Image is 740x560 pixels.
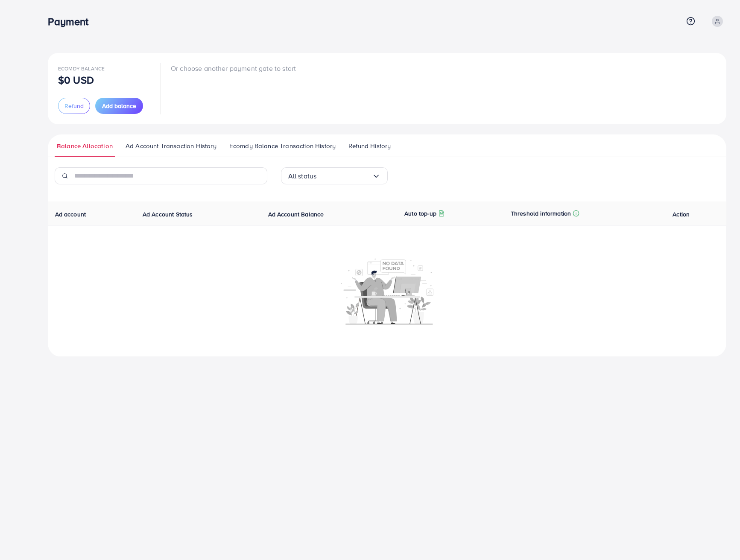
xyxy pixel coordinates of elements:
span: Balance Allocation [57,141,113,151]
span: Ecomdy Balance [58,65,105,72]
span: Action [673,210,690,219]
button: Add balance [95,98,143,114]
h3: Payment [48,15,95,28]
p: Auto top-up [404,208,436,219]
button: Refund [58,98,90,114]
div: Search for option [281,167,388,184]
span: Refund History [348,141,391,151]
span: Ad Account Transaction History [126,141,216,151]
span: Refund [64,102,84,110]
span: Add balance [102,102,136,110]
img: No account [341,257,434,324]
p: Threshold information [511,208,571,219]
span: Ad Account Status [143,210,193,219]
span: Ad account [55,210,86,219]
p: Or choose another payment gate to start [171,63,296,73]
span: Ad Account Balance [268,210,324,219]
input: Search for option [316,169,371,183]
span: All status [288,169,317,183]
p: $0 USD [58,75,94,85]
span: Ecomdy Balance Transaction History [229,141,336,151]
